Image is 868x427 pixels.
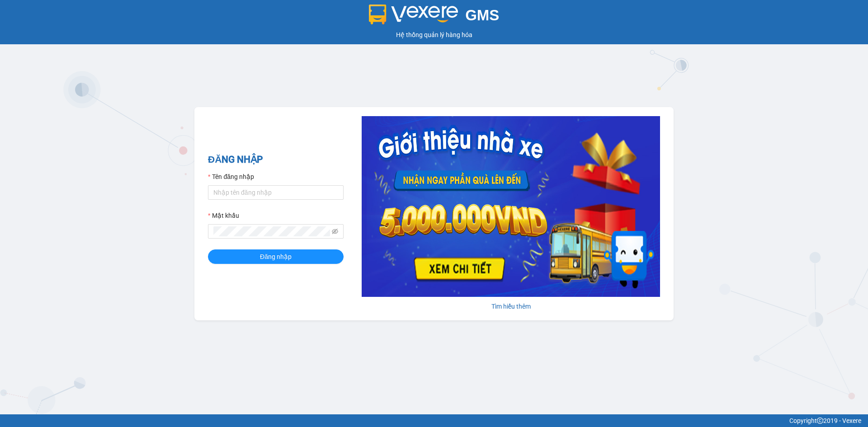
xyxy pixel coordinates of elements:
input: Tên đăng nhập [208,185,344,200]
a: GMS [369,14,500,21]
label: Mật khẩu [208,211,239,221]
span: GMS [465,7,499,23]
input: Mật khẩu [213,226,330,236]
span: eye-invisible [332,228,338,235]
h2: ĐĂNG NHẬP [208,152,344,167]
img: banner-0 [362,116,660,297]
div: Tìm hiểu thêm [362,301,660,311]
div: Copyright 2019 - Vexere [7,416,861,426]
span: Đăng nhập [260,252,292,262]
label: Tên đăng nhập [208,172,254,182]
img: logo 2 [369,5,458,24]
button: Đăng nhập [208,249,344,264]
div: Hệ thống quản lý hàng hóa [2,30,866,40]
span: copyright [817,418,823,424]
